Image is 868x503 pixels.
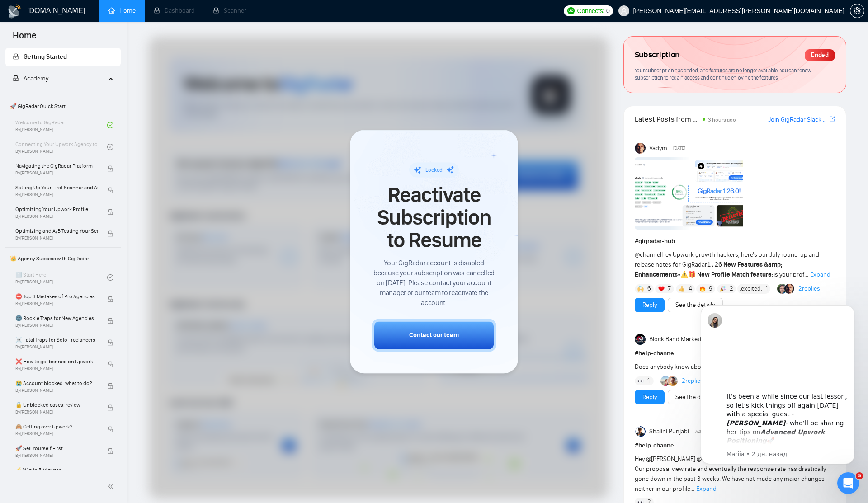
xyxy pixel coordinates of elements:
[15,214,98,219] span: By [PERSON_NAME]
[107,122,113,128] span: check-circle
[673,144,685,152] span: [DATE]
[15,323,98,328] span: By [PERSON_NAME]
[668,284,671,293] span: 7
[107,230,113,237] span: lock
[689,284,692,293] span: 4
[5,48,121,66] li: Getting Started
[15,422,98,431] span: 🙈 Getting over Upwork?
[15,183,98,192] span: Setting Up Your First Scanner and Auto-Bidder
[13,75,19,81] span: lock
[15,170,98,176] span: By [PERSON_NAME]
[15,357,98,366] span: ❌ How to get banned on Upwork
[107,470,113,476] span: lock
[707,261,722,268] code: 1.26
[107,209,113,215] span: lock
[658,286,665,292] img: ❤️
[668,376,678,386] img: Adrien Foula
[15,344,98,350] span: By [PERSON_NAME]
[635,298,665,312] button: Reply
[372,319,496,352] button: Contact our team
[107,448,113,454] span: lock
[107,383,113,389] span: lock
[635,363,807,371] span: Does anybody know about the LIFTED UPWORK NEW COMPANY?
[837,472,859,494] iframe: Intercom live chat
[15,335,98,344] span: ☠️ Fatal Traps for Solo Freelancers
[15,301,98,306] span: By [PERSON_NAME]
[649,427,689,437] span: Shalini Punjabi
[15,444,98,453] span: 🚀 Sell Yourself First
[372,258,496,308] span: Your GigRadar account is disabled because your subscription was cancelled on [DATE]. Please conta...
[696,485,717,493] span: Expand
[5,29,44,48] span: Home
[635,236,835,246] h1: # gigradar-hub
[642,300,657,310] a: Reply
[635,47,679,63] span: Subscription
[15,366,98,371] span: By [PERSON_NAME]
[15,465,98,475] span: ⚡ Win in 5 Minutes
[850,4,864,18] button: setting
[15,292,98,301] span: ⛔ Top 3 Mistakes of Pro Agencies
[15,205,98,214] span: Optimizing Your Upwork Profile
[777,284,787,294] img: Alex B
[107,274,113,281] span: check-circle
[15,409,98,415] span: By [PERSON_NAME]
[108,7,136,14] a: homeHome
[635,334,646,345] img: Block Band Marketing
[688,271,696,278] span: 🎁
[107,165,113,172] span: lock
[682,376,703,385] a: 2replies
[649,143,667,153] span: Vadym
[13,53,19,60] span: lock
[675,392,715,402] a: See the details
[15,453,98,458] span: By [PERSON_NAME]
[856,472,863,479] span: 5
[15,226,98,235] span: Optimizing and A/B Testing Your Scanner for Better Results
[6,249,120,268] span: 👑 Agency Success with GigRadar
[107,361,113,367] span: lock
[15,235,98,241] span: By [PERSON_NAME]
[107,426,113,432] span: lock
[24,75,48,82] span: Academy
[642,392,657,402] a: Reply
[24,53,67,61] span: Getting Started
[13,75,48,82] span: Academy
[606,6,610,16] span: 0
[635,251,819,278] span: Hey Upwork growth hackers, here's our July round-up and release notes for GigRadar • is your prof...
[107,296,113,302] span: lock
[7,4,22,19] img: logo
[635,441,835,451] h1: # help-channel
[850,7,864,14] a: setting
[709,284,712,293] span: 9
[635,348,835,358] h1: # help-channel
[635,455,826,493] span: Hey @[PERSON_NAME] @<> @Dima Our proposal view rate and eventually the response rate has drastica...
[765,284,768,293] span: 1
[635,261,783,278] strong: New Features &amp; Enhancements
[6,97,120,115] span: 🚀 GigRadar Quick Start
[687,291,868,479] iframe: Intercom notifications сообщение
[425,167,443,173] span: Locked
[107,318,113,324] span: lock
[697,271,774,278] strong: New Profile Match feature:
[635,390,665,404] button: Reply
[635,143,646,154] img: Vadym
[647,284,651,293] span: 6
[850,7,864,14] span: setting
[15,314,98,323] span: 🌚 Rookie Traps for New Agencies
[567,7,575,14] img: upwork-logo.png
[621,8,627,14] span: user
[699,286,706,292] img: 🔥
[15,388,98,393] span: By [PERSON_NAME]
[15,161,98,170] span: Navigating the GigRadar Platform
[647,376,650,385] span: 1
[577,6,604,16] span: Connects:
[740,284,762,294] span: :excited:
[680,271,688,278] span: ⚠️
[798,284,820,293] a: 2replies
